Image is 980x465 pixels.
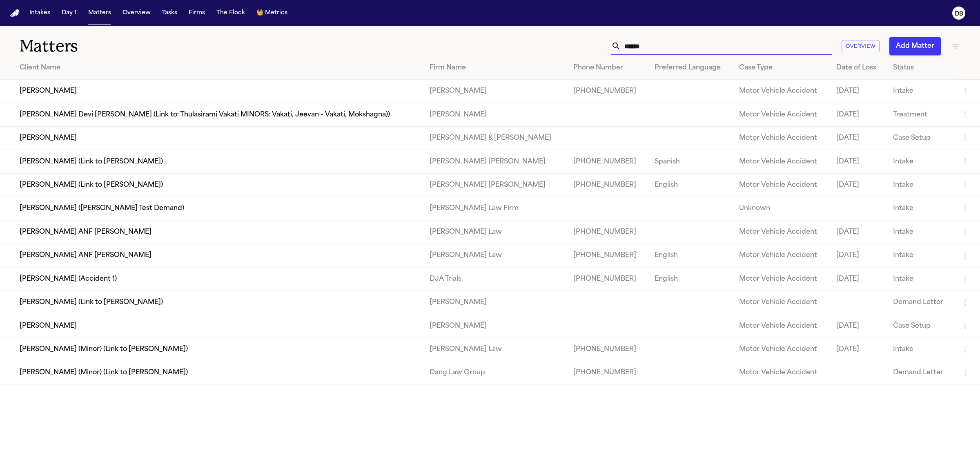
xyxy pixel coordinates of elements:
button: Intakes [26,6,53,20]
h1: Matters [20,36,302,56]
td: DJA Trials [423,267,567,291]
td: [PERSON_NAME] [PERSON_NAME] [423,150,567,173]
td: [PERSON_NAME] [423,291,567,314]
td: [PERSON_NAME] Law [423,220,567,244]
td: [PERSON_NAME] [PERSON_NAME] [423,173,567,197]
td: Intake [886,80,954,103]
img: Finch Logo [10,9,20,17]
td: [PHONE_NUMBER] [567,150,648,173]
td: Spanish [648,150,733,173]
td: [PERSON_NAME] [423,314,567,338]
div: Date of Loss [836,63,880,73]
div: Phone Number [573,63,641,73]
button: The Flock [213,6,248,20]
button: Add Matter [889,37,941,55]
td: Motor Vehicle Accident [733,173,830,197]
td: Case Setup [886,314,954,338]
td: Motor Vehicle Accident [733,126,830,150]
td: Motor Vehicle Accident [733,338,830,361]
a: Home [10,9,20,17]
td: Motor Vehicle Accident [733,220,830,244]
td: Dang Law Group [423,361,567,385]
td: [DATE] [830,220,886,244]
td: English [648,173,733,197]
td: [DATE] [830,150,886,173]
td: Intake [886,197,954,220]
td: [PERSON_NAME] [423,80,567,103]
td: [DATE] [830,338,886,361]
td: [DATE] [830,103,886,126]
td: [DATE] [830,267,886,291]
td: Motor Vehicle Accident [733,291,830,314]
button: Overview [842,40,880,53]
td: Motor Vehicle Accident [733,314,830,338]
td: Unknown [733,197,830,220]
td: Demand Letter [886,361,954,385]
td: Motor Vehicle Accident [733,361,830,385]
td: [PHONE_NUMBER] [567,244,648,267]
td: [PERSON_NAME] [423,103,567,126]
td: [PHONE_NUMBER] [567,361,648,385]
td: [DATE] [830,244,886,267]
td: Case Setup [886,126,954,150]
div: Client Name [20,63,416,73]
td: Motor Vehicle Accident [733,150,830,173]
button: Firms [185,6,208,20]
td: English [648,244,733,267]
button: Tasks [159,6,180,20]
button: Day 1 [58,6,80,20]
td: [PHONE_NUMBER] [567,80,648,103]
td: [DATE] [830,314,886,338]
td: Intake [886,173,954,197]
td: Motor Vehicle Accident [733,267,830,291]
td: Motor Vehicle Accident [733,103,830,126]
td: Intake [886,220,954,244]
td: [PERSON_NAME] Law [423,244,567,267]
button: crownMetrics [253,6,291,20]
td: [PHONE_NUMBER] [567,173,648,197]
td: Intake [886,150,954,173]
td: [PERSON_NAME] Law [423,338,567,361]
td: [PHONE_NUMBER] [567,220,648,244]
td: English [648,267,733,291]
td: [DATE] [830,173,886,197]
div: Preferred Language [655,63,726,73]
td: Motor Vehicle Accident [733,244,830,267]
div: Case Type [739,63,823,73]
button: Matters [85,6,114,20]
td: [DATE] [830,126,886,150]
td: Motor Vehicle Accident [733,80,830,103]
td: [PERSON_NAME] & [PERSON_NAME] [423,126,567,150]
td: Treatment [886,103,954,126]
div: Firm Name [430,63,560,73]
td: Demand Letter [886,291,954,314]
td: Intake [886,244,954,267]
button: Overview [119,6,154,20]
td: [DATE] [830,80,886,103]
td: [PHONE_NUMBER] [567,338,648,361]
td: [PHONE_NUMBER] [567,267,648,291]
td: Intake [886,267,954,291]
td: Intake [886,338,954,361]
div: Status [893,63,947,73]
td: [PERSON_NAME] Law Firm [423,197,567,220]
